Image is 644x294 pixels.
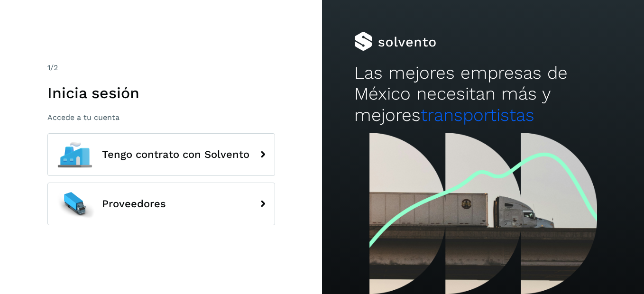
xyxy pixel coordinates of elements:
[47,84,275,102] h1: Inicia sesión
[354,63,612,126] h2: Las mejores empresas de México necesitan más y mejores
[102,198,166,210] span: Proveedores
[47,62,275,73] div: /2
[47,63,50,72] span: 1
[102,149,249,160] span: Tengo contrato con Solvento
[47,133,275,176] button: Tengo contrato con Solvento
[421,105,534,125] span: transportistas
[47,113,275,122] p: Accede a tu cuenta
[47,183,275,225] button: Proveedores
